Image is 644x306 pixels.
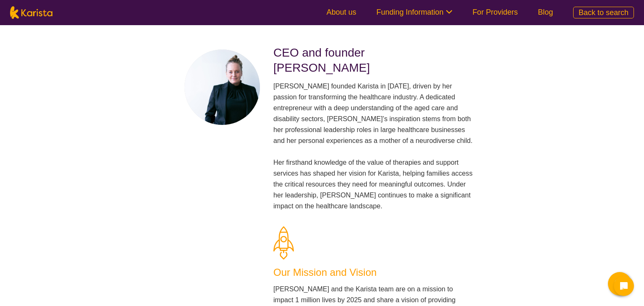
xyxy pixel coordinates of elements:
[538,8,553,16] a: Blog
[273,80,473,211] p: [PERSON_NAME] founded Karista in [DATE], driven by her passion for transforming the healthcare in...
[579,8,628,17] span: Back to search
[273,226,294,259] img: Our Mission
[273,45,473,75] h2: CEO and founder [PERSON_NAME]
[377,8,452,16] a: Funding Information
[608,272,631,296] button: Channel Menu
[573,7,634,18] a: Back to search
[273,265,473,280] h3: Our Mission and Vision
[473,8,518,16] a: For Providers
[327,8,356,16] a: About us
[10,6,52,19] img: Karista logo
